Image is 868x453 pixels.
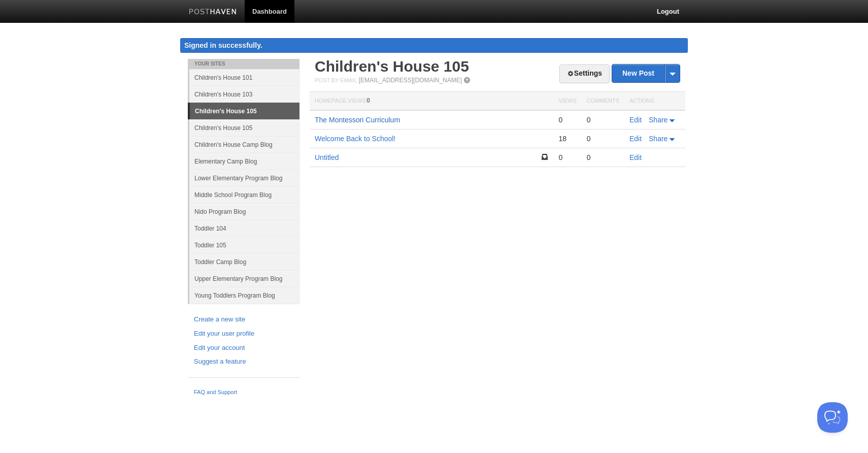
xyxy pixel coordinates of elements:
a: [EMAIL_ADDRESS][DOMAIN_NAME] [359,77,462,84]
div: 0 [587,115,619,124]
span: 0 [366,97,370,104]
a: Elementary Camp Blog [189,153,299,170]
a: Lower Elementary Program Blog [189,170,299,186]
div: 0 [587,134,619,143]
a: Young Toddlers Program Blog [189,287,299,304]
a: Create a new site [194,314,293,325]
a: Upper Elementary Program Blog [189,270,299,287]
a: Toddler 105 [189,237,299,253]
div: 18 [558,134,576,143]
span: Post by Email [315,77,357,83]
a: Edit [629,135,642,143]
a: Edit [629,153,642,161]
a: Edit [629,116,642,124]
a: Settings [559,64,610,83]
a: Toddler Camp Blog [189,253,299,270]
a: Children's House Camp Blog [189,136,299,153]
div: 0 [587,153,619,162]
li: Your Sites [188,59,299,69]
iframe: Help Scout Beacon - Open [817,402,848,433]
a: The Montessori Curriculum [315,116,400,124]
div: Signed in successfully. [180,38,688,53]
a: Untitled [315,153,339,161]
a: Suggest a feature [194,357,293,367]
a: Edit your user profile [194,329,293,339]
th: Comments [582,92,624,111]
a: Children's House 103 [189,86,299,103]
a: New Post [612,64,680,82]
a: Toddler 104 [189,220,299,237]
a: Children's House 105 [190,103,299,119]
a: Children's House 105 [315,58,469,75]
a: FAQ and Support [194,388,293,397]
th: Homepage Views [310,92,553,111]
a: Edit your account [194,343,293,353]
a: Middle School Program Blog [189,186,299,203]
span: Share [649,116,667,124]
div: 0 [558,153,576,162]
th: Actions [624,92,685,111]
th: Views [553,92,581,111]
a: Nido Program Blog [189,203,299,220]
span: Share [649,135,667,143]
a: Welcome Back to School! [315,135,395,143]
a: Children's House 101 [189,69,299,86]
img: Posthaven-bar [189,9,237,16]
a: Children's House 105 [189,119,299,136]
div: 0 [558,115,576,124]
